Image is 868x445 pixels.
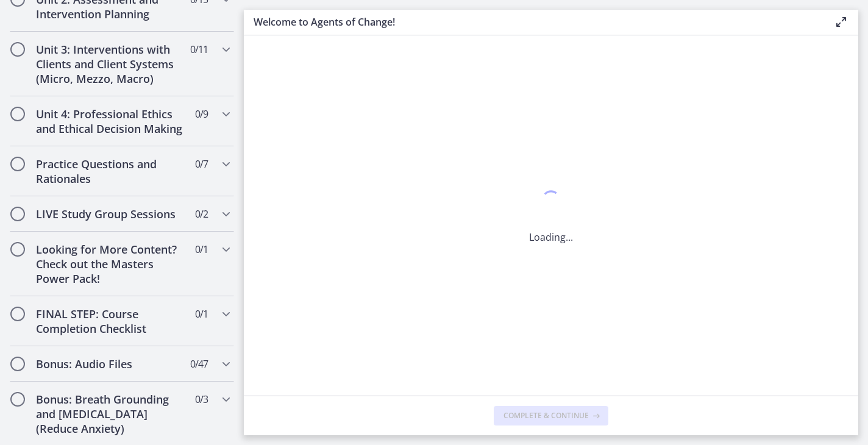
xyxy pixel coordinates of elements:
span: 0 / 3 [195,392,208,407]
p: Loading... [529,230,573,244]
h2: Unit 4: Professional Ethics and Ethical Decision Making [36,107,185,136]
h2: Unit 3: Interventions with Clients and Client Systems (Micro, Mezzo, Macro) [36,42,185,86]
h2: FINAL STEP: Course Completion Checklist [36,307,185,336]
div: 1 [529,187,573,215]
span: 0 / 1 [195,307,208,321]
span: 0 / 47 [190,357,208,371]
span: 0 / 9 [195,107,208,121]
button: Complete & continue [494,406,608,425]
h2: LIVE Study Group Sessions [36,207,185,221]
h2: Bonus: Breath Grounding and [MEDICAL_DATA] (Reduce Anxiety) [36,392,185,436]
h2: Bonus: Audio Files [36,357,185,371]
span: 0 / 11 [190,42,208,57]
span: 0 / 2 [195,207,208,221]
h2: Looking for More Content? Check out the Masters Power Pack! [36,242,185,286]
span: 0 / 1 [195,242,208,257]
h2: Practice Questions and Rationales [36,157,185,186]
span: 0 / 7 [195,157,208,171]
span: Complete & continue [503,411,589,421]
h3: Welcome to Agents of Change! [254,15,814,29]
